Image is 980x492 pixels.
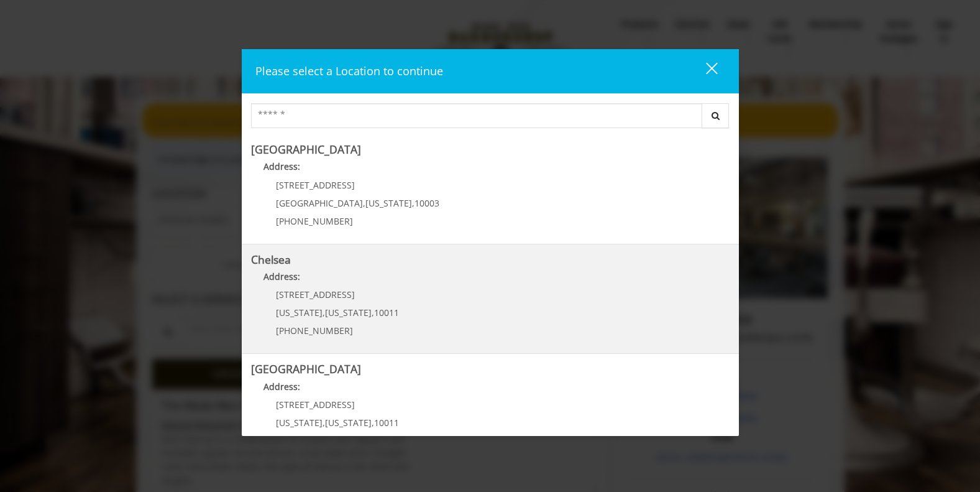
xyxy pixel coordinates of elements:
span: [US_STATE] [276,307,323,318]
span: [STREET_ADDRESS] [276,289,355,300]
b: [GEOGRAPHIC_DATA] [251,361,361,376]
b: Address: [263,381,300,392]
b: Address: [263,160,300,172]
b: [GEOGRAPHIC_DATA] [251,142,361,157]
b: Chelsea [251,252,291,267]
span: [US_STATE] [325,417,372,429]
span: , [323,417,325,429]
span: 10003 [414,197,439,209]
span: [PHONE_NUMBER] [276,325,353,337]
i: Search button [708,111,723,120]
span: [STREET_ADDRESS] [276,399,355,411]
span: , [372,307,374,318]
div: Center Select [251,103,730,134]
span: [STREET_ADDRESS] [276,179,355,191]
span: [PHONE_NUMBER] [276,215,353,227]
span: , [363,197,365,209]
div: close dialog [692,62,717,80]
span: , [372,417,374,429]
input: Search Center [251,103,702,128]
span: 10011 [374,417,399,429]
span: 10011 [374,307,399,318]
span: [US_STATE] [276,417,323,429]
span: [US_STATE] [365,197,412,209]
b: Address: [263,271,300,282]
span: , [412,197,414,209]
span: Please select a Location to continue [255,63,443,78]
span: , [323,307,325,318]
button: close dialog [683,58,725,84]
span: [GEOGRAPHIC_DATA] [276,197,363,209]
span: [US_STATE] [325,307,372,318]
